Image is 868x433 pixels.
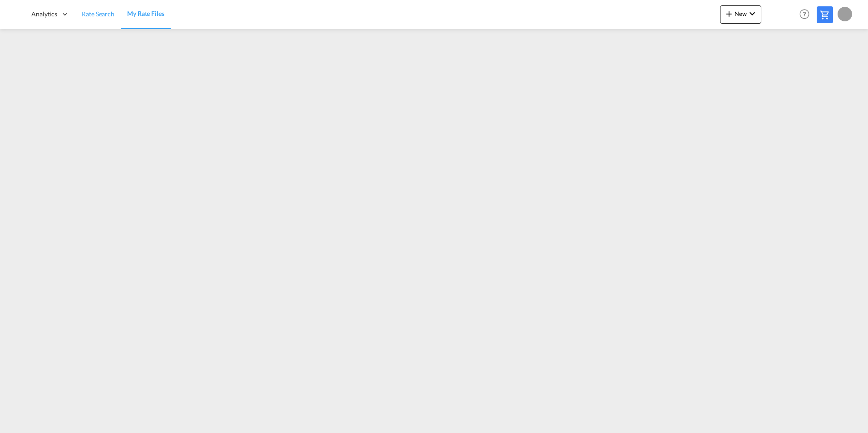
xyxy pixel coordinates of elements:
span: Help [797,6,812,22]
div: Help [797,6,817,23]
span: My Rate Files [127,10,164,17]
span: Analytics [31,10,57,19]
md-icon: icon-chevron-down [747,8,758,19]
span: New [724,10,758,17]
button: icon-plus 400-fgNewicon-chevron-down [720,5,761,24]
span: Rate Search [82,10,114,18]
md-icon: icon-plus 400-fg [724,8,735,19]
